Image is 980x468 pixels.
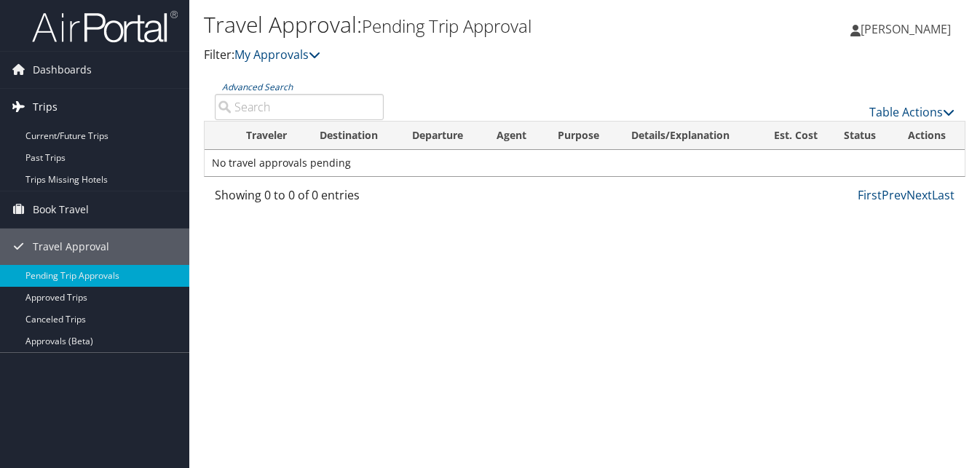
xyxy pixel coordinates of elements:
th: Purpose [545,122,619,150]
th: Destination: activate to sort column ascending [307,122,399,150]
input: Advanced Search [215,94,384,120]
a: Last [932,187,955,203]
span: Book Travel [33,191,89,228]
th: Agent [483,122,545,150]
h1: Travel Approval: [204,9,711,40]
th: Actions [895,122,965,150]
a: Next [906,187,932,203]
a: Advanced Search [222,81,293,93]
div: Showing 0 to 0 of 0 entries [215,186,384,211]
th: Est. Cost: activate to sort column ascending [754,122,831,150]
th: Status: activate to sort column ascending [831,122,894,150]
img: airportal-logo.png [32,9,178,44]
span: [PERSON_NAME] [861,21,951,37]
small: Pending Trip Approval [362,14,532,38]
td: No travel approvals pending [205,150,965,176]
span: Travel Approval [33,229,109,265]
span: Dashboards [33,52,92,88]
a: [PERSON_NAME] [850,7,965,51]
th: Departure: activate to sort column ascending [399,122,483,150]
a: First [858,187,882,203]
span: Trips [33,89,58,125]
th: Traveler: activate to sort column ascending [233,122,307,150]
a: Prev [882,187,906,203]
a: Table Actions [869,104,955,120]
p: Filter: [204,46,711,65]
th: Details/Explanation [618,122,754,150]
a: My Approvals [234,47,320,63]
